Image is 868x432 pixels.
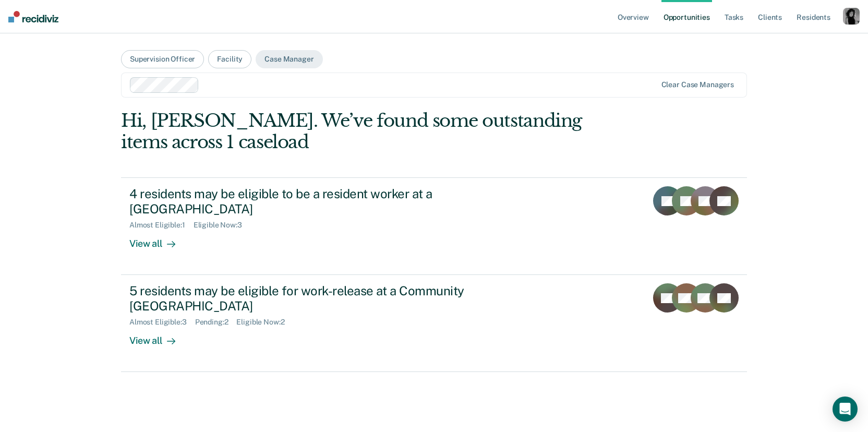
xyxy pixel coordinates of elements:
button: Supervision Officer [121,50,204,68]
button: Facility [208,50,251,68]
button: Case Manager [256,50,322,68]
div: Clear case managers [661,80,734,89]
div: Almost Eligible : 1 [129,221,194,230]
div: 4 residents may be eligible to be a resident worker at a [GEOGRAPHIC_DATA] [129,186,496,217]
div: Open Intercom Messenger [833,397,858,422]
div: 5 residents may be eligible for work-release at a Community [GEOGRAPHIC_DATA] [129,283,496,314]
div: View all [129,327,188,347]
div: Eligible Now : 2 [236,318,293,327]
a: 5 residents may be eligible for work-release at a Community [GEOGRAPHIC_DATA]Almost Eligible:3Pen... [121,275,747,372]
div: Hi, [PERSON_NAME]. We’ve found some outstanding items across 1 caseload [121,110,622,153]
div: Eligible Now : 3 [194,221,250,230]
img: Recidiviz [8,11,58,22]
a: 4 residents may be eligible to be a resident worker at a [GEOGRAPHIC_DATA]Almost Eligible:1Eligib... [121,177,747,275]
div: View all [129,230,188,250]
div: Almost Eligible : 3 [129,318,195,327]
div: Pending : 2 [195,318,237,327]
